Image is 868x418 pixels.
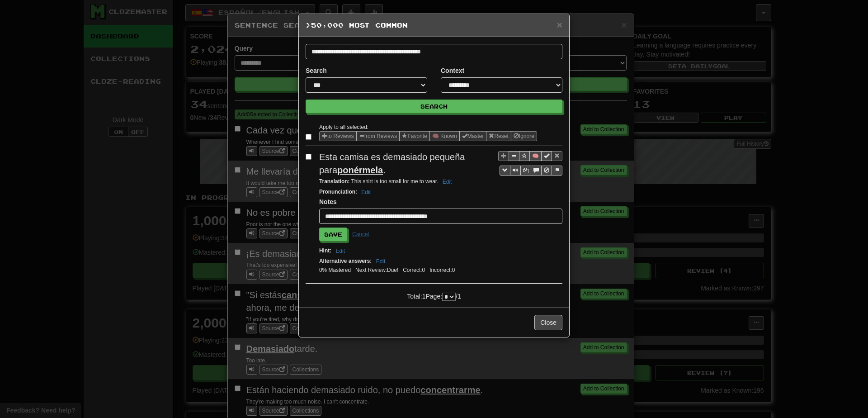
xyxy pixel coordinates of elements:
[319,197,337,206] label: Notes
[359,187,373,197] button: Edit
[319,178,454,185] small: This shirt is too small for me to wear.
[441,66,464,75] label: Context
[429,131,460,141] button: 🧠 Known
[557,19,562,30] span: ×
[500,166,562,176] div: Sentence controls
[534,315,562,330] button: Close
[529,151,542,161] button: 🧠
[319,178,349,185] strong: Translation :
[319,258,372,264] strong: Alternative answers :
[306,100,562,113] button: Search
[319,124,368,130] small: Apply to all selected:
[389,288,479,301] div: Total: 1 Page: / 1
[486,131,511,141] button: Reset
[319,189,357,195] strong: Pronunciation :
[511,131,537,141] button: Ignore
[353,266,401,274] li: Next Review:
[427,266,457,274] li: Incorrect: 0
[557,20,562,29] button: Close
[319,247,331,254] strong: Hint :
[373,256,388,266] button: Edit
[319,131,537,141] div: Sentence options
[356,131,400,141] button: from Reviews
[347,228,374,241] button: Cancel
[498,151,562,176] div: Sentence controls
[387,267,398,273] span: 2025-09-21
[459,131,487,141] button: Master
[317,266,353,274] li: 0% Mastered
[306,21,562,30] h5: >50,000 Most Common
[306,66,327,75] label: Search
[319,131,357,141] button: to Reviews
[333,246,348,256] button: Edit
[440,177,455,187] button: Edit
[319,228,347,241] button: Save
[319,152,465,175] span: Esta camisa es demasiado pequeña para .
[399,131,429,141] button: Favorite
[337,165,383,175] u: ponérmela
[401,266,427,274] li: Correct: 0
